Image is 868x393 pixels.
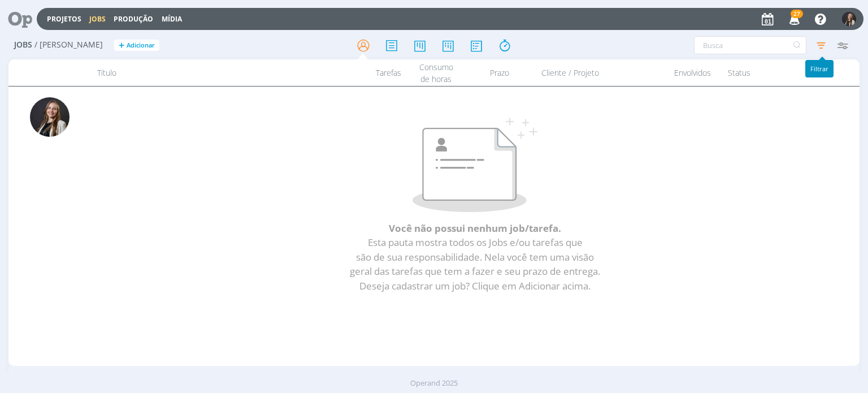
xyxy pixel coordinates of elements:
[408,59,465,86] div: Consumo de horas
[30,97,70,137] img: L
[47,14,81,24] a: Projetos
[791,10,803,18] span: 27
[694,36,806,54] input: Busca
[110,15,157,24] button: Produção
[413,118,537,212] img: Sem resultados
[535,59,665,86] div: Cliente / Projeto
[119,235,831,293] p: Esta pauta mostra todos os Jobs e/ou tarefas que são de sua responsabilidade. Nela você tem uma v...
[127,42,155,49] span: Adicionar
[782,9,805,29] button: 27
[89,14,106,24] a: Jobs
[721,59,817,86] div: Status
[44,15,85,24] button: Projetos
[14,40,32,50] span: Jobs
[340,59,408,86] div: Tarefas
[86,15,109,24] button: Jobs
[841,9,857,29] button: L
[158,15,185,24] button: Mídia
[114,14,153,24] a: Produção
[842,12,856,26] img: L
[34,40,103,50] span: / [PERSON_NAME]
[465,59,535,86] div: Prazo
[805,60,834,77] div: Filtrar
[665,59,721,86] div: Envolvidos
[162,14,182,24] a: Mídia
[114,40,159,51] button: +Adicionar
[115,113,835,307] div: Você não possui nenhum job/tarefa.
[90,59,340,86] div: Título
[119,40,124,51] span: +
